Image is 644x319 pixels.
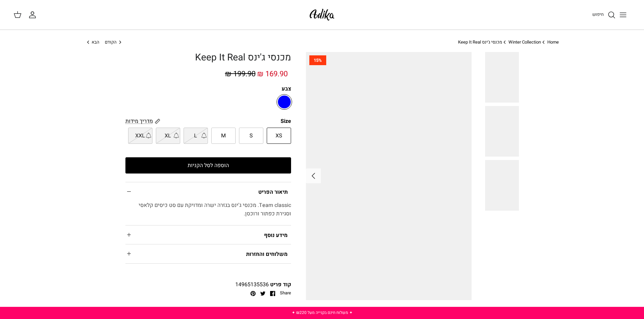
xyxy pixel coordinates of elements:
a: Home [547,39,559,45]
button: Next [306,168,321,183]
a: החשבון שלי [28,11,39,19]
span: קוד פריט [270,281,291,289]
summary: משלוחים והחזרות [125,244,291,263]
nav: Breadcrumbs [86,39,559,46]
label: צבע [125,85,291,92]
span: מדריך מידות [125,117,153,125]
summary: תיאור הפריט [125,182,291,201]
a: הקודם [105,39,123,46]
span: S [249,132,253,140]
span: 14965135536 [235,281,269,289]
summary: מידע נוסף [125,225,291,244]
span: חיפוש [592,11,604,18]
h1: מכנסי ג'ינס Keep It Real [125,52,291,63]
a: מכנסי ג'ינס Keep It Real [458,39,502,45]
span: M [221,132,226,140]
img: Adika IL [308,7,336,23]
span: הקודם [105,39,117,45]
legend: Size [281,117,291,125]
span: הבא [92,39,99,45]
span: Share [280,290,291,296]
span: L [194,132,197,140]
span: XS [276,132,282,140]
a: Winter Collection [508,39,541,45]
a: חיפוש [592,11,616,19]
span: 169.90 ₪ [257,69,288,79]
button: הוספה לסל הקניות [125,157,291,174]
span: XL [165,132,171,140]
button: Toggle menu [616,7,630,22]
a: ✦ משלוח חינם בקנייה מעל ₪220 ✦ [292,310,353,316]
a: הבא [86,39,100,46]
span: 199.90 ₪ [225,69,256,79]
div: Team classic. מכנסי ג'ינס בגזרה ישרה ומדויקת עם סט כיסים קלאסי וסגירת כפתור ורוכסן. [125,201,291,225]
a: מדריך מידות [125,117,160,125]
span: XXL [135,132,145,140]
